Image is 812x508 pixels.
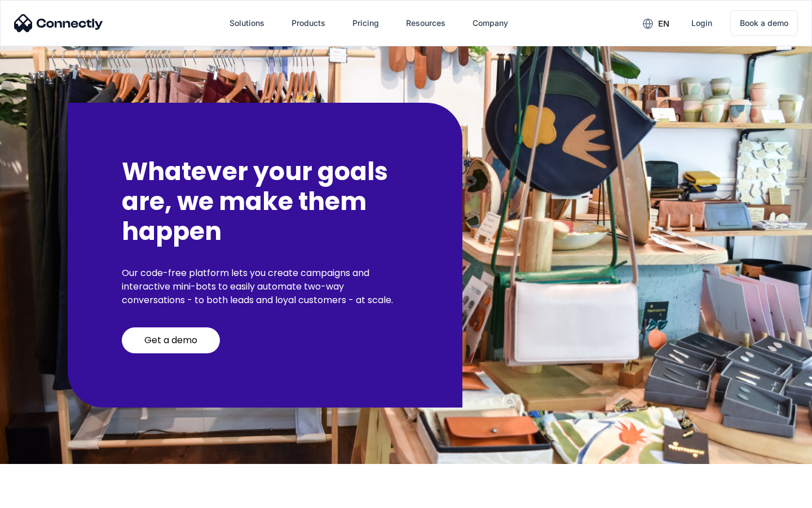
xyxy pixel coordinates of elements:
[352,15,379,31] div: Pricing
[14,14,103,32] img: Connectly Logo
[658,16,669,32] div: en
[122,157,408,246] h2: Whatever your goals are, we make them happen
[473,15,508,31] div: Company
[682,10,721,37] a: Login
[122,327,220,353] a: Get a demo
[691,15,712,31] div: Login
[122,266,408,307] p: Our code-free platform lets you create campaigns and interactive mini-bots to easily automate two...
[730,10,798,36] a: Book a demo
[406,15,445,31] div: Resources
[343,10,388,37] a: Pricing
[23,488,68,504] ul: Language list
[144,335,197,346] div: Get a demo
[292,15,325,31] div: Products
[11,488,68,504] aside: Language selected: English
[230,15,264,31] div: Solutions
